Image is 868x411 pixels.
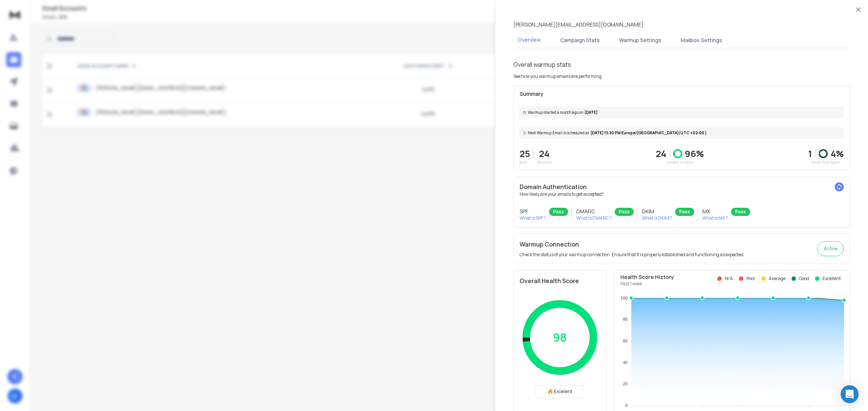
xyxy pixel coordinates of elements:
[537,160,552,165] p: Received
[536,385,584,398] div: 🔥 Excellent
[642,215,672,221] p: What is DKIM ?
[676,32,727,48] button: Mailbox Settings
[746,276,755,282] p: Poor
[623,360,627,365] tspan: 40
[528,130,589,136] span: Next Warmup Email is scheduled at
[623,382,627,386] tspan: 20
[675,208,694,216] div: Pass
[556,32,604,48] button: Campaign Stats
[520,215,546,221] p: What is SPF ?
[528,110,583,115] span: Warmup started a month ago on
[808,147,812,160] strong: 1
[520,276,600,285] h2: Overall Health Score
[808,160,844,165] p: Saved from Spam
[615,32,666,48] button: Warmup Settings
[576,208,612,215] h3: DMARC
[513,73,602,79] p: See how you warmup emails are performing
[656,148,667,160] p: 24
[731,208,750,216] div: Pass
[621,296,627,300] tspan: 100
[625,403,627,408] tspan: 0
[513,21,643,28] p: [PERSON_NAME][EMAIL_ADDRESS][DOMAIN_NAME]
[513,60,571,69] h1: Overall warmup stats
[537,148,552,160] p: 24
[520,240,745,249] h2: Warmup Connection
[642,208,672,215] h3: DKIM
[656,160,704,165] p: Landed in Inbox
[615,208,634,216] div: Pass
[520,160,530,165] p: Sent
[725,276,733,282] p: N/A
[799,276,809,282] p: Good
[623,317,627,321] tspan: 80
[620,273,674,281] p: Health Score History
[623,339,627,343] tspan: 60
[520,107,844,118] div: [DATE]
[831,148,844,160] p: 4 %
[822,276,841,282] p: Excellent
[549,208,568,216] div: Pass
[769,276,786,282] p: Average
[520,127,844,139] div: [DATE] 13:30 PM Europe/[GEOGRAPHIC_DATA] (UTC +02:00 )
[841,385,859,403] div: Open Intercom Messenger
[520,182,844,191] h2: Domain Authentication
[702,208,728,215] h3: MX
[520,148,530,160] p: 25
[620,281,674,287] p: Past 1 week
[817,241,844,256] button: Active
[685,148,704,160] p: 96 %
[520,252,745,258] p: Check the status of your warmup connection. Ensure that it is properly established and functionin...
[702,215,728,221] p: What is MX ?
[513,32,545,49] button: Overview
[520,191,844,197] p: How likely are your emails to get accepted?
[520,90,844,98] p: Summary
[553,331,567,344] p: 98
[576,215,612,221] p: What is DMARC ?
[520,208,546,215] h3: SPF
